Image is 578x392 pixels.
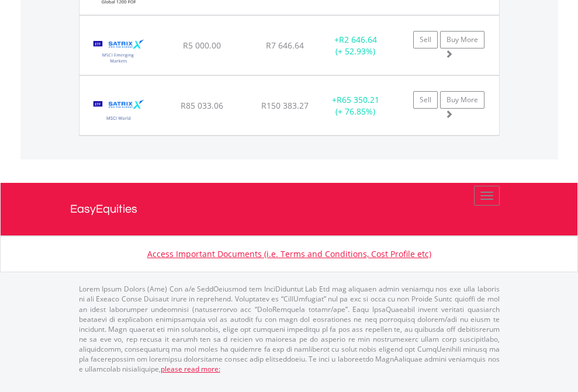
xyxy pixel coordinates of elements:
[319,94,392,117] div: + (+ 76.85%)
[261,100,309,111] span: R150 383.27
[85,30,153,72] img: EQU.ZA.STXEMG.png
[183,40,221,51] span: R5 000.00
[266,40,304,51] span: R7 646.64
[319,34,392,57] div: + (+ 52.93%)
[337,94,379,105] span: R65 350.21
[440,91,484,109] a: Buy More
[85,91,153,132] img: EQU.ZA.STXWDM.png
[79,284,500,374] p: Lorem Ipsum Dolors (Ame) Con a/e SeddOeiusmod tem InciDiduntut Lab Etd mag aliquaen admin veniamq...
[440,31,484,48] a: Buy More
[181,100,223,111] span: R85 033.06
[70,183,508,235] a: EasyEquities
[413,91,438,109] a: Sell
[147,248,431,259] a: Access Important Documents (i.e. Terms and Conditions, Cost Profile etc)
[161,364,220,374] a: please read more:
[413,31,438,48] a: Sell
[339,34,377,45] span: R2 646.64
